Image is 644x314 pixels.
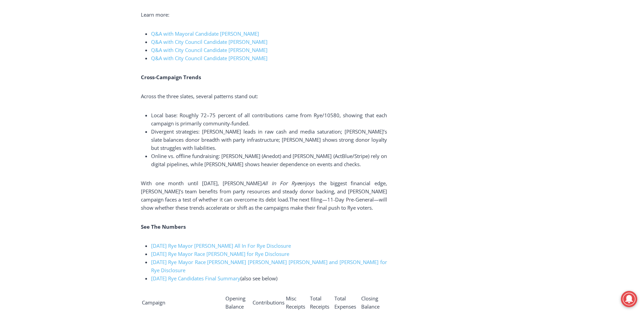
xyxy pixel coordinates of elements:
span: Opening Balance [225,295,245,310]
span: Divergent strategies: [PERSON_NAME] leads in raw cash and media saturation; [PERSON_NAME]’s slate... [151,128,387,151]
a: [DATE] Rye Mayor [PERSON_NAME] All In For Rye Disclosure [151,242,291,249]
img: s_800_29ca6ca9-f6cc-433c-a631-14f6620ca39b.jpeg [0,0,68,68]
span: Across the three slates, several patterns stand out: [141,93,258,100]
span: Learn more: [141,11,169,18]
div: / [76,57,77,64]
a: [DATE] Rye Candidates Final Summary [151,275,240,282]
a: Intern @ [DOMAIN_NAME] [163,66,329,85]
a: [PERSON_NAME] Read Sanctuary Fall Fest: [DATE] [0,68,98,85]
b: See The Numbers [141,223,186,230]
div: 1 [71,57,74,64]
span: (also see below) [151,275,277,282]
a: Q&A with City Council Candidate [PERSON_NAME] [151,38,268,45]
span: Misc Receipts [286,295,305,310]
span: Local base: Roughly 72–75 percent of all contributions came from Rye/10580, showing that each cam... [151,112,387,127]
div: "The first chef I interviewed talked about coming to [GEOGRAPHIC_DATA] from [GEOGRAPHIC_DATA] in ... [171,0,321,66]
span: Total Expenses [334,295,356,310]
h4: [PERSON_NAME] Read Sanctuary Fall Fest: [DATE] [5,68,87,84]
a: Q&A with City Council Candidate [PERSON_NAME] [151,55,268,62]
span: Contributions [253,299,284,306]
b: Cross-Campaign Trends [141,74,201,81]
a: [DATE] Rye Mayor Race [PERSON_NAME] [PERSON_NAME] [PERSON_NAME] and [PERSON_NAME] for Rye Disclosure [151,259,387,274]
span: With one month until [DATE], [PERSON_NAME] [141,180,262,187]
span: Campaign [142,299,165,306]
a: Q&A with Mayoral Candidate [PERSON_NAME] [151,30,259,37]
span: Closing Balance [361,295,380,310]
span: enjoys the biggest financial edge, [PERSON_NAME]’s team benefits from party resources and steady ... [141,180,387,203]
span: Online vs. offline fundraising: [PERSON_NAME] (Anedot) and [PERSON_NAME] (ActBlue/Stripe) rely on... [151,153,387,168]
span: Total Receipts [310,295,329,310]
a: [DATE] Rye Mayor Race [PERSON_NAME] for Rye Disclosure [151,250,289,257]
div: Co-sponsored by Westchester County Parks [71,20,95,56]
div: 6 [79,57,82,64]
span: Intern @ [DOMAIN_NAME] [178,68,315,83]
span: All In For Rye [262,180,300,187]
a: Q&A with City Council Candidate [PERSON_NAME] [151,47,268,53]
